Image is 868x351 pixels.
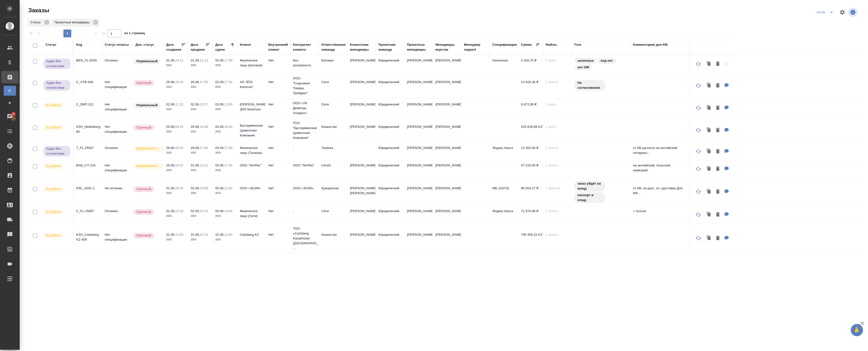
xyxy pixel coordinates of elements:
td: [PERSON_NAME] [405,206,433,223]
p: Срочный [136,125,151,130]
p: ООО «УК Деметра-Холдинг» [293,101,317,116]
p: 2025 [215,107,235,112]
button: Обновить [693,186,704,198]
button: Удалить [714,187,722,197]
div: Сумма [521,42,532,47]
button: Клонировать [704,233,714,243]
p: Срочный [136,80,151,85]
a: Ф [4,98,16,108]
td: Беговая [319,56,347,73]
p: [DEMOGRAPHIC_DATA] [136,146,161,151]
p: от КВ: на русс, нз +доставка Для КМ... [633,186,687,196]
td: Сити [319,77,347,94]
button: 🙏 [851,324,863,336]
button: Удалить [714,81,722,91]
p: 2025 [191,63,210,68]
p: Нет [268,209,288,214]
td: [PERSON_NAME] [405,230,433,247]
p: KZH_Carlsberg-KZ-409 [76,232,100,242]
p: 01.09, [191,163,200,167]
div: Контрагент клиента [293,42,317,52]
p: 2025 [166,191,186,196]
p: от КВ русского на английский нотариал... [633,146,687,155]
p: Сдан без статистики [46,59,67,69]
p: 13:10 [175,209,183,213]
p: KZH_Heidelberg-60 [76,124,100,134]
p: Нет [268,58,288,63]
div: Статус [45,42,57,47]
td: Оплачен [102,56,133,73]
p: В работе [46,164,61,169]
td: Оплачен [102,206,133,223]
td: [PERSON_NAME] [405,143,433,160]
button: Удалить [714,125,722,135]
p: [PERSON_NAME] [435,232,459,237]
p: 2025 [215,63,235,68]
p: [PERSON_NAME] (Втб Капитал) [240,102,263,112]
p: 2025 [166,168,186,173]
p: 2025 [191,107,210,112]
td: 90 004,27 ₽ [519,183,543,201]
td: [PERSON_NAME] [405,122,433,139]
p: 13:11 [200,163,208,167]
p: Физическое лицо (Беговая) [240,58,263,68]
p: заказ уйдёт на кунцу [578,181,602,191]
p: 02.09, [215,80,224,84]
div: Выставляет ПМ, когда заказ сдан КМу, но начисления еще не проведены [43,80,71,91]
p: 2025 [191,214,210,219]
td: Юридический [376,100,405,117]
p: 2025 [166,107,186,112]
div: Спецификация [492,42,517,47]
p: 10:52 [175,163,183,167]
td: [PERSON_NAME] [405,161,433,178]
div: Менеджер support [464,42,488,52]
div: Выставляется автоматически, если на указанный объем услуг необходимо больше времени в стандартном... [133,232,161,239]
p: 2025 [215,168,235,173]
p: 2025 [191,168,210,173]
p: ООО "ЛитРес" [240,163,263,168]
button: Удалить [714,103,722,113]
div: Клиент [240,42,251,47]
p: 11:22 [175,102,183,106]
button: Удалить [714,164,722,174]
p: C_VTB-436 [76,80,100,85]
button: Для КМ: на английский, польский, немецкий. [722,164,731,174]
td: 9 672,06 ₽ [519,100,543,117]
button: Обновить [693,124,704,136]
p: 03.09, [215,146,224,150]
p: 17:54 [200,146,208,150]
p: 02.09, [191,102,200,106]
div: Выставляет ПМ, когда заказ сдан КМу, но начисления еще не проведены [43,146,71,157]
td: Казахстан [319,122,347,139]
div: Ответственная команда [321,42,346,52]
p: 02.09, [215,58,224,62]
td: 103 628,88 KZT [519,122,543,139]
p: 16:00 [224,125,232,129]
p: 10:11 [175,58,183,62]
p: Физическое лицо (Таганка) [240,146,263,155]
p: под нот [601,58,613,63]
div: Выставляет ПМ после принятия заказа от КМа [43,232,71,239]
p: 03.09, [215,125,224,129]
p: Бухтарминская Цементная Компания [240,123,263,138]
div: Клиентские менеджеры [350,42,374,52]
div: Доп. статус [135,42,154,47]
div: заказ уйдёт на кунцу, паспорт в опшд [574,180,628,204]
p: 29.08, [166,80,175,84]
p: 2025 [191,191,210,196]
p: В работе [46,209,61,214]
p: В работе [46,187,61,191]
p: 12:27 [200,102,208,106]
td: [PERSON_NAME] [347,100,376,117]
p: [PERSON_NAME] [435,163,459,168]
p: 29.08, [191,146,200,150]
td: 2 420,75 ₽ [519,56,543,73]
div: Комментарии для КМ [633,42,667,47]
p: 01.09, [166,209,175,213]
td: [PERSON_NAME] [405,56,433,73]
p: 2 файла [546,209,569,214]
button: Клонировать [704,81,714,91]
p: 2025 [191,129,210,134]
p: 4 файла [546,146,569,150]
span: из 1 страниц [124,30,145,37]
